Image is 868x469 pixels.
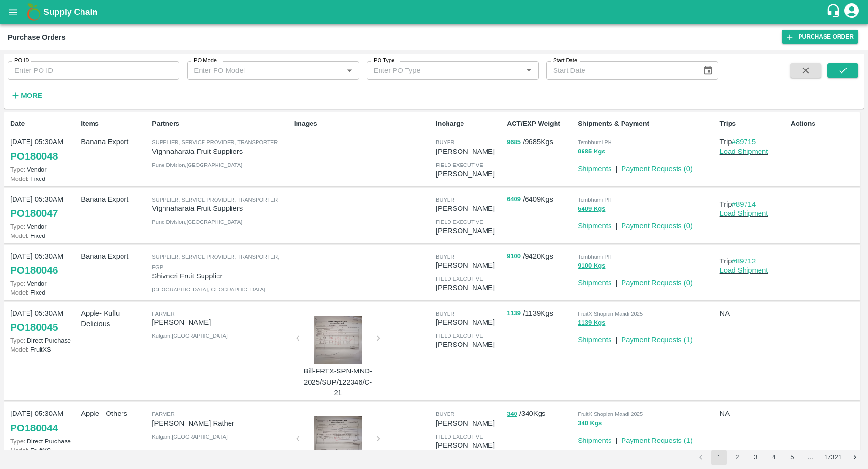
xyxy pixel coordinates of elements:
div: | [611,160,617,174]
p: [PERSON_NAME] [436,282,503,293]
a: #89714 [732,200,756,208]
button: Go to page 2 [730,450,745,465]
button: 340 Kgs [578,418,602,429]
p: Fixed [10,174,77,183]
a: Load Shipment [720,209,768,217]
p: Vighnaharata Fruit Suppliers [152,203,290,214]
p: NA [720,308,787,318]
div: customer-support [826,3,843,21]
span: Model: [10,175,28,182]
p: FruitXS [10,345,77,354]
p: / 9685 Kgs [507,137,574,148]
div: | [611,431,617,446]
span: field executive [436,276,483,282]
button: 9685 Kgs [578,146,605,157]
span: Farmer [152,311,174,317]
p: [DATE] 05:30AM [10,137,77,147]
span: Supplier, Service Provider, Transporter [152,197,278,203]
a: Shipments [578,336,611,344]
span: FruitX Shopian Mandi 2025 [578,411,643,417]
a: Load Shipment [720,148,768,155]
span: field executive [436,162,483,168]
span: Model: [10,232,28,239]
span: buyer [436,411,454,417]
span: field executive [436,333,483,339]
a: Purchase Order [782,30,858,44]
p: Fixed [10,231,77,240]
p: [DATE] 05:30AM [10,251,77,262]
p: / 1139 Kgs [507,308,574,319]
input: Enter PO Model [190,64,340,77]
span: Model: [10,346,28,353]
div: … [803,453,818,462]
p: [PERSON_NAME] [152,317,290,328]
p: NA [720,408,787,419]
a: Shipments [578,279,611,287]
label: PO Model [194,57,218,65]
p: [PERSON_NAME] [436,260,503,271]
label: PO Type [374,57,394,65]
a: Shipments [578,165,611,173]
div: | [611,331,617,345]
p: ACT/EXP Weight [507,119,574,129]
span: Type: [10,166,25,173]
span: FruitX Shopian Mandi 2025 [578,311,643,317]
label: Start Date [553,57,577,65]
button: Choose date [699,61,717,80]
p: Banana Export [81,137,148,147]
button: 9685 [507,137,521,148]
a: PO180048 [10,148,58,165]
p: Trip [720,199,787,209]
p: [DATE] 05:30AM [10,308,77,318]
span: Supplier, Service Provider, Transporter [152,139,278,145]
a: Load Shipment [720,266,768,274]
div: account of current user [843,2,860,22]
p: Banana Export [81,251,148,262]
span: field executive [436,219,483,225]
p: Shivneri Fruit Supplier [152,271,290,281]
a: PO180045 [10,318,58,336]
input: Start Date [546,61,695,80]
a: Payment Requests (1) [621,437,692,444]
p: [PERSON_NAME] [436,203,503,214]
p: / 9420 Kgs [507,251,574,262]
button: Go to page 3 [748,450,763,465]
span: Type: [10,337,25,344]
span: Tembhurni PH [578,254,612,260]
span: Tembhurni PH [578,197,612,203]
p: [PERSON_NAME] [436,440,503,451]
span: Pune Division , [GEOGRAPHIC_DATA] [152,219,242,225]
span: Model: [10,447,28,454]
p: / 6409 Kgs [507,194,574,205]
p: Trip [720,137,787,147]
p: Vendor [10,222,77,231]
p: [PERSON_NAME] [436,418,503,428]
p: [PERSON_NAME] [436,339,503,350]
button: Open [523,64,535,77]
p: Fixed [10,288,77,297]
span: buyer [436,311,454,317]
p: FruitXS [10,446,77,455]
a: PO180046 [10,262,58,279]
p: Trip [720,256,787,266]
nav: pagination navigation [692,450,864,465]
p: Apple- Kullu Delicious [81,308,148,330]
a: Supply Chain [43,5,826,19]
button: More [8,87,45,104]
span: Supplier, Service Provider, Transporter, FGP [152,254,279,270]
button: Go to next page [847,450,863,465]
a: Shipments [578,437,611,444]
p: [PERSON_NAME] [436,146,503,157]
span: Kulgam , [GEOGRAPHIC_DATA] [152,434,228,440]
p: Direct Purchase [10,336,77,345]
input: Enter PO ID [8,61,179,80]
span: buyer [436,254,454,260]
span: field executive [436,434,483,440]
b: Supply Chain [43,7,97,17]
p: Actions [791,119,858,129]
button: Go to page 4 [766,450,782,465]
strong: More [21,92,42,99]
a: Payment Requests (0) [621,279,692,287]
div: Purchase Orders [8,31,66,43]
p: [PERSON_NAME] [436,225,503,236]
